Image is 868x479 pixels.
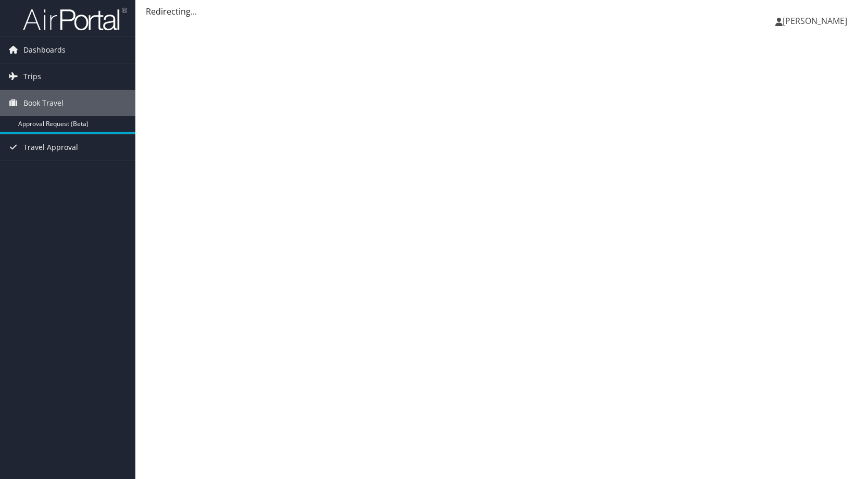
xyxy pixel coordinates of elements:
span: Dashboards [23,37,66,63]
div: Redirecting... [146,5,858,18]
span: [PERSON_NAME] [783,15,847,27]
span: Trips [23,64,41,90]
span: Travel Approval [23,134,78,160]
img: airportal-logo.png [23,7,127,31]
a: [PERSON_NAME] [775,5,858,36]
span: Book Travel [23,90,64,116]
